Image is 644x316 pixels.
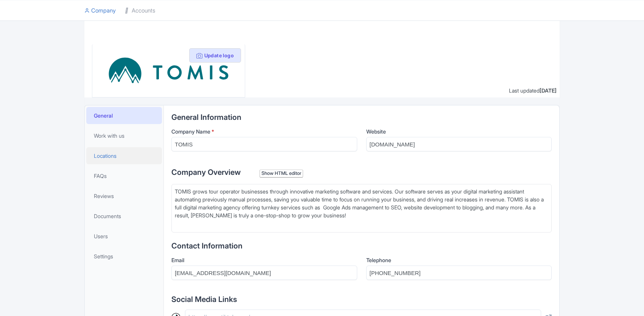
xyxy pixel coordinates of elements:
span: Documents [94,212,121,220]
span: Reviews [94,192,114,200]
a: Work with us [86,127,162,144]
a: FAQs [86,167,162,184]
span: General [94,112,113,119]
a: Settings [86,248,162,265]
h2: Social Media Links [171,295,552,303]
a: Reviews [86,187,162,204]
a: Locations [86,147,162,164]
span: Company Overview [171,168,241,177]
span: Settings [94,252,113,260]
span: Locations [94,152,117,160]
a: Documents [86,208,162,225]
span: Website [366,128,386,135]
span: Email [171,257,184,263]
h2: General Information [171,113,552,121]
button: Update logo [189,48,241,63]
div: Last updated [509,86,557,94]
span: Company Name [171,128,210,135]
span: FAQs [94,172,107,180]
span: Work with us [94,132,124,140]
h2: Contact Information [171,242,552,250]
div: Show HTML editor [260,170,303,178]
a: General [86,107,162,124]
span: Users [94,232,108,240]
div: TOMIS grows tour operator businesses through innovative marketing software and services. Our soft... [175,187,548,227]
a: Users [86,228,162,245]
img: mkc4s83yydzziwnmdm8f.svg [107,50,229,91]
span: Telephone [366,257,391,263]
span: [DATE] [540,87,557,94]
